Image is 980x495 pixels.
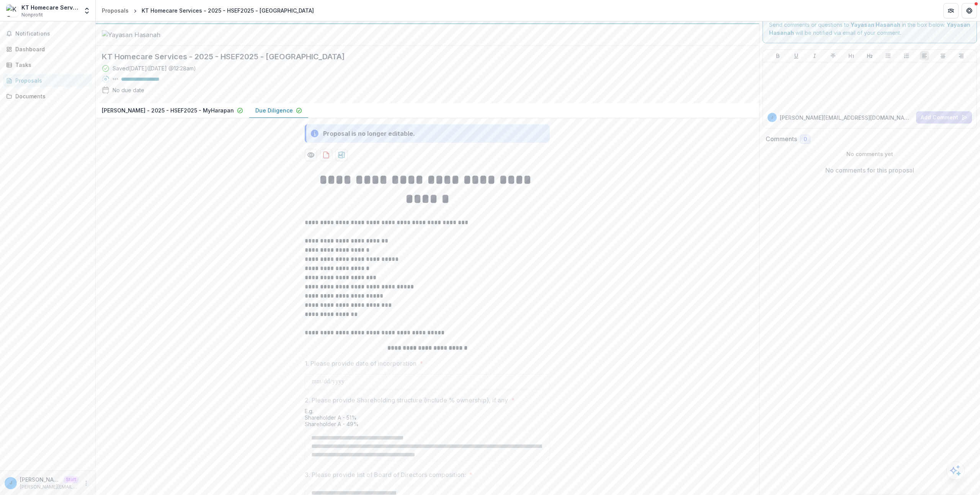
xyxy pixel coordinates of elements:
[766,135,797,143] h2: Comments
[962,3,977,18] button: Get Help
[771,116,773,119] div: jonah@trytemelio.com
[305,359,416,368] p: 1. Please provide date of incorporation
[335,149,348,161] button: download-proposal
[113,77,118,82] p: 98 %
[20,484,78,490] p: [PERSON_NAME][EMAIL_ADDRESS][DOMAIN_NAME]
[6,5,18,17] img: KT Homecare Services
[3,28,92,40] button: Notifications
[320,149,332,161] button: download-proposal
[15,31,89,37] span: Notifications
[943,3,959,18] button: Partners
[916,111,972,124] button: Add Comment
[3,74,92,87] a: Proposals
[780,114,913,122] p: [PERSON_NAME][EMAIL_ADDRESS][DOMAIN_NAME]
[15,61,86,69] div: Tasks
[64,476,78,483] p: Staff
[3,59,92,71] a: Tasks
[99,5,132,16] a: Proposals
[305,470,466,479] p: 3. Please provide list of Board of Directors composition:
[323,129,415,138] div: Proposal is no longer editable.
[305,149,317,161] button: Preview 7daae0aa-91e0-401c-96d4-5fa2aaa2fd45-1.pdf
[792,51,801,60] button: Underline
[865,51,874,60] button: Heading 2
[920,51,929,60] button: Align Left
[102,7,129,15] div: Proposals
[21,11,43,18] span: Nonprofit
[15,77,86,85] div: Proposals
[825,166,914,175] p: No comments for this proposal
[99,5,317,16] nav: breadcrumb
[828,51,838,60] button: Strike
[113,86,144,94] div: No due date
[82,479,91,488] button: More
[10,480,12,485] div: jonah@trytemelio.com
[102,106,234,114] p: [PERSON_NAME] - 2025 - HSEF2025 - MyHarapan
[15,92,86,100] div: Documents
[305,396,508,405] p: 2. Please provide Shareholding structure (include % ownership), if any
[255,106,293,114] p: Due Diligence
[82,3,92,18] button: Open entity switcher
[804,136,807,143] span: 0
[938,51,947,60] button: Align Center
[847,51,856,60] button: Heading 1
[113,64,196,72] div: Saved [DATE] ( [DATE] @ 12:28am )
[851,21,900,28] strong: Yayasan Hasanah
[142,7,314,15] div: KT Homecare Services - 2025 - HSEF2025 - [GEOGRAPHIC_DATA]
[902,51,911,60] button: Ordered List
[884,51,893,60] button: Bullet List
[3,90,92,103] a: Documents
[766,150,974,158] p: No comments yet
[3,43,92,55] a: Dashboard
[15,45,86,53] div: Dashboard
[20,475,60,484] p: [PERSON_NAME][EMAIL_ADDRESS][DOMAIN_NAME]
[946,461,965,480] button: Open AI Assistant
[102,52,741,61] h2: KT Homecare Services - 2025 - HSEF2025 - [GEOGRAPHIC_DATA]
[21,3,78,11] div: KT Homecare Services
[305,408,550,430] div: E.g. Shareholder A - 51% Shareholder A - 49%
[763,14,977,43] div: Send comments or questions to in the box below. will be notified via email of your comment.
[957,51,966,60] button: Align Right
[810,51,819,60] button: Italicize
[773,51,782,60] button: Bold
[102,30,178,39] img: Yayasan Hasanah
